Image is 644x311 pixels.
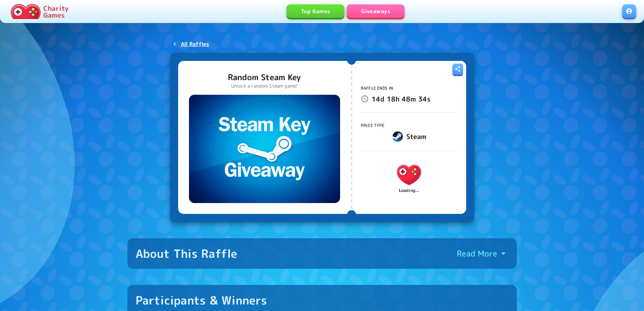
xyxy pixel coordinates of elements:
p: Read More [457,248,497,259]
a: Giveaways [347,4,404,18]
a: All Raffles [170,38,212,50]
h6: Steam [406,131,427,142]
img: Charity.Games [11,4,41,19]
span: Prize Type [361,123,385,128]
img: Random Steam Key [189,95,340,203]
button: About This RaffleRead More [127,238,517,269]
a: Top Games [287,4,344,18]
div: Participants & Winners [136,293,267,307]
p: Charity Games [43,5,69,18]
p: Random Steam Key [228,72,301,83]
p: Unlock a random Steam game! [228,83,301,89]
span: Raffle Ends In [361,85,393,91]
div: About This Raffle [136,246,238,261]
p: 14d 18h 48m 34s [372,93,430,104]
p: All Raffles [181,40,209,48]
a: Charity Games [8,3,71,20]
img: Charity.Games [392,158,426,191]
